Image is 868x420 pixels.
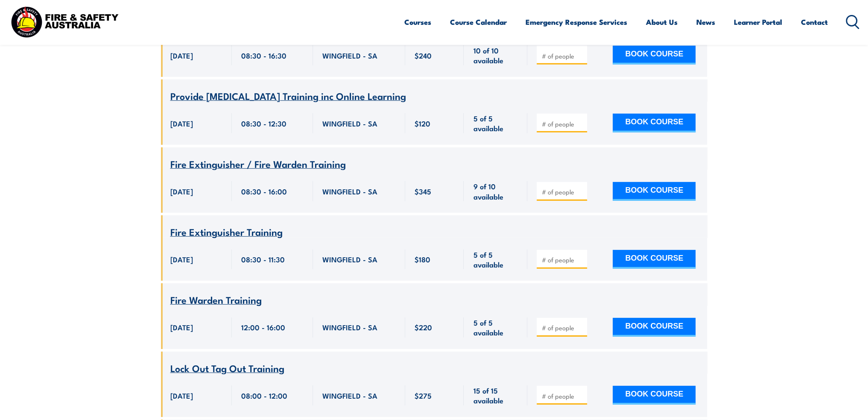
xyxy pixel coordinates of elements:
[170,322,193,332] span: [DATE]
[170,292,262,307] span: Fire Warden Training
[415,254,430,264] span: $180
[241,186,287,196] span: 08:30 - 16:00
[170,363,284,374] a: Lock Out Tag Out Training
[541,120,584,128] input: # of people
[541,392,584,400] input: # of people
[241,118,286,128] span: 08:30 - 12:30
[696,11,715,33] a: News
[450,11,507,33] a: Course Calendar
[322,391,377,400] span: WINGFIELD - SA
[541,256,584,264] input: # of people
[404,11,431,33] a: Courses
[415,50,432,60] span: $240
[541,323,584,332] input: # of people
[170,159,346,170] a: Fire Extinguisher / Fire Warden Training
[322,118,377,128] span: WINGFIELD - SA
[473,250,518,270] span: 5 of 5 available
[415,322,432,332] span: $220
[415,186,431,196] span: $345
[541,52,584,60] input: # of people
[241,254,285,264] span: 08:30 - 11:30
[473,385,518,405] span: 15 of 15 available
[322,186,377,196] span: WINGFIELD - SA
[613,386,696,405] button: BOOK COURSE
[170,156,346,171] span: Fire Extinguisher / Fire Warden Training
[170,361,284,375] span: Lock Out Tag Out Training
[170,224,283,239] span: Fire Extinguisher Training
[170,118,193,128] span: [DATE]
[473,45,518,65] span: 10 of 10 available
[801,11,828,33] a: Contact
[170,186,193,196] span: [DATE]
[613,318,696,337] button: BOOK COURSE
[170,295,262,305] a: Fire Warden Training
[241,322,285,332] span: 12:00 - 16:00
[170,254,193,264] span: [DATE]
[170,91,406,102] a: Provide [MEDICAL_DATA] Training inc Online Learning
[322,50,377,60] span: WINGFIELD - SA
[170,88,406,103] span: Provide [MEDICAL_DATA] Training inc Online Learning
[646,11,678,33] a: About Us
[613,250,696,269] button: BOOK COURSE
[322,254,377,264] span: WINGFIELD - SA
[170,227,283,238] a: Fire Extinguisher Training
[473,113,518,133] span: 5 of 5 available
[541,188,584,196] input: # of people
[734,11,782,33] a: Learner Portal
[241,50,286,60] span: 08:30 - 16:30
[613,114,696,132] button: BOOK COURSE
[241,391,287,400] span: 08:00 - 12:00
[473,317,518,338] span: 5 of 5 available
[473,181,518,201] span: 9 of 10 available
[415,118,430,128] span: $120
[322,322,377,332] span: WINGFIELD - SA
[613,182,696,201] button: BOOK COURSE
[526,11,627,33] a: Emergency Response Services
[613,46,696,65] button: BOOK COURSE
[170,391,193,400] span: [DATE]
[415,391,432,400] span: $275
[170,50,193,60] span: [DATE]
